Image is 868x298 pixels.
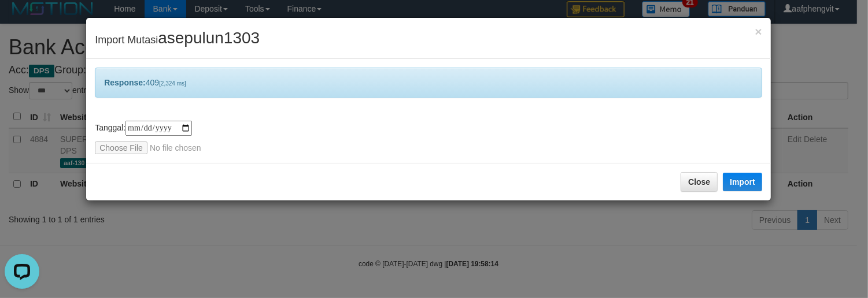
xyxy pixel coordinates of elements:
button: Import [723,173,762,191]
b: Response: [104,78,146,87]
span: Import Mutasi [95,34,260,46]
div: Tanggal: [95,121,762,154]
span: [2,324 ms] [159,80,186,87]
span: × [755,25,762,38]
button: Open LiveChat chat widget [5,5,39,39]
button: Close [681,172,718,192]
button: Close [755,25,762,38]
span: asepulun1303 [158,29,260,47]
div: 409 [95,68,762,98]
